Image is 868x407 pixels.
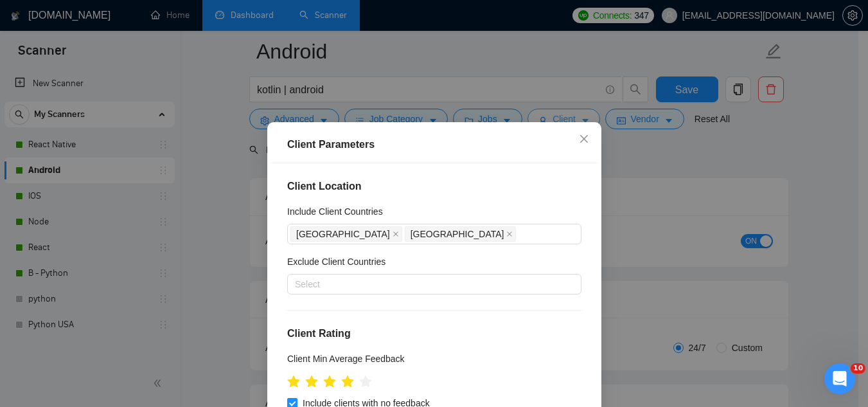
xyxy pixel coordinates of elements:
[341,375,354,388] span: star
[404,226,516,242] span: United Kingdom
[290,226,402,242] span: United Arab Emirates
[287,352,405,366] h5: Client Min Average Feedback
[287,179,581,194] h4: Client Location
[287,137,581,152] div: Client Parameters
[287,204,383,219] h5: Include Client Countries
[392,231,398,237] span: close
[287,375,300,388] span: star
[323,375,336,388] span: star
[506,231,513,237] span: close
[824,363,855,394] iframe: Intercom live chat
[359,375,372,388] span: star
[410,227,504,241] span: [GEOGRAPHIC_DATA]
[567,122,601,157] button: Close
[851,363,865,374] span: 10
[287,326,581,341] h4: Client Rating
[296,227,390,241] span: [GEOGRAPHIC_DATA]
[579,134,589,144] span: close
[287,255,385,269] h5: Exclude Client Countries
[305,375,318,388] span: star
